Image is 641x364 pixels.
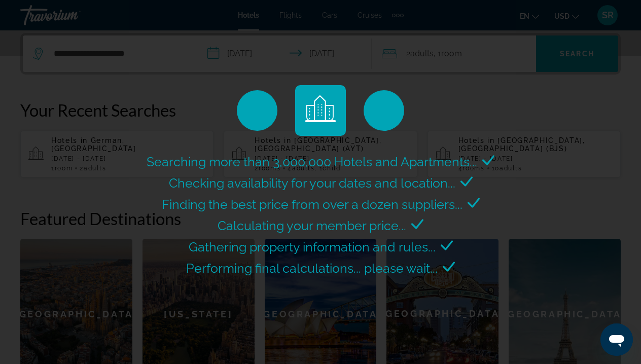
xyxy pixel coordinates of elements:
[600,323,633,356] iframe: Кнопка запуска окна обмена сообщениями
[162,197,462,212] span: Finding the best price from over a dozen suppliers...
[218,218,406,233] span: Calculating your member price...
[169,175,455,191] span: Checking availability for your dates and location...
[147,154,477,169] span: Searching more than 3,000,000 Hotels and Apartments...
[186,261,438,276] span: Performing final calculations... please wait...
[189,239,436,254] span: Gathering property information and rules...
